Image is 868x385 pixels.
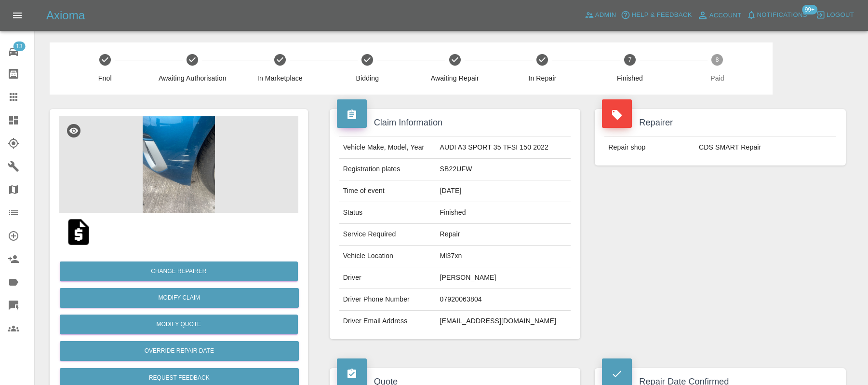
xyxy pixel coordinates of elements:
[240,73,320,83] span: In Marketplace
[328,73,408,83] span: Bidding
[46,8,85,23] h5: Axioma
[436,137,571,159] td: AUDI A3 SPORT 35 TFSI 150 2022
[60,261,298,281] button: Change Repairer
[60,288,299,308] a: Modify Claim
[631,10,692,21] span: Help & Feedback
[153,73,233,83] span: Awaiting Authorisation
[339,246,436,267] td: Vehicle Location
[503,73,583,83] span: In Repair
[628,56,632,63] text: 7
[415,73,495,83] span: Awaiting Repair
[339,180,436,202] td: Time of event
[716,56,719,63] text: 8
[602,116,839,129] h4: Repairer
[13,41,25,51] span: 13
[678,73,758,83] span: Paid
[709,10,742,21] span: Account
[757,10,807,21] span: Notifications
[744,8,810,23] button: Notifications
[582,8,619,23] a: Admin
[436,202,571,224] td: Finished
[436,311,571,332] td: [EMAIL_ADDRESS][DOMAIN_NAME]
[60,341,299,361] button: Override Repair Date
[814,8,856,23] button: Logout
[604,137,695,158] td: Repair shop
[339,202,436,224] td: Status
[694,8,744,23] a: Account
[6,4,29,27] button: Open drawer
[436,246,571,267] td: Ml37xn
[339,137,436,159] td: Vehicle Make, Model, Year
[339,311,436,332] td: Driver Email Address
[695,137,836,158] td: CDS SMART Repair
[59,116,298,213] img: ddf0fe49-9c67-4348-bc27-f4c198e53f75
[802,5,817,14] span: 99+
[436,267,571,289] td: [PERSON_NAME]
[436,224,571,246] td: Repair
[618,8,694,23] button: Help & Feedback
[436,159,571,180] td: SB22UFW
[590,73,670,83] span: Finished
[595,10,616,21] span: Admin
[60,315,298,334] button: Modify Quote
[339,224,436,246] td: Service Required
[827,10,854,21] span: Logout
[337,116,574,129] h4: Claim Information
[339,267,436,289] td: Driver
[339,289,436,311] td: Driver Phone Number
[339,159,436,180] td: Registration plates
[63,217,94,247] img: qt_1Rna2YA4aDea5wMjH4BDWNOZ
[436,180,571,202] td: [DATE]
[436,289,571,311] td: 07920063804
[65,73,145,83] span: Fnol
